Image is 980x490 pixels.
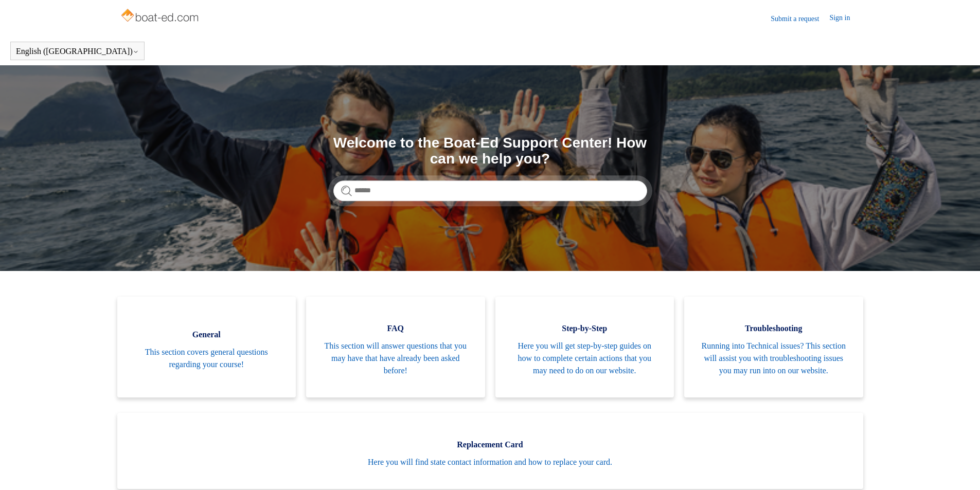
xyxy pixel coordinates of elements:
button: English ([GEOGRAPHIC_DATA]) [16,47,139,56]
a: Step-by-Step Here you will get step-by-step guides on how to complete certain actions that you ma... [495,297,674,397]
input: Search [333,180,647,201]
span: General [133,329,281,341]
h1: Welcome to the Boat-Ed Support Center! How can we help you? [333,135,647,167]
span: Replacement Card [133,439,848,451]
span: Step-by-Step [511,322,659,335]
a: Troubleshooting Running into Technical issues? This section will assist you with troubleshooting ... [684,297,863,397]
div: Live chat [946,456,972,482]
span: Here you will get step-by-step guides on how to complete certain actions that you may need to do ... [511,340,659,377]
span: Troubleshooting [700,322,848,335]
a: FAQ This section will answer questions that you may have that have already been asked before! [306,297,485,397]
a: Submit a request [771,13,829,24]
img: Boat-Ed Help Center home page [120,6,202,27]
span: FAQ [322,322,470,335]
span: This section will answer questions that you may have that have already been asked before! [322,340,470,377]
a: General This section covers general questions regarding your course! [117,297,296,397]
span: Running into Technical issues? This section will assist you with troubleshooting issues you may r... [700,340,848,377]
a: Replacement Card Here you will find state contact information and how to replace your card. [117,413,863,489]
span: This section covers general questions regarding your course! [133,346,281,371]
span: Here you will find state contact information and how to replace your card. [133,456,848,468]
a: Sign in [829,12,860,25]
